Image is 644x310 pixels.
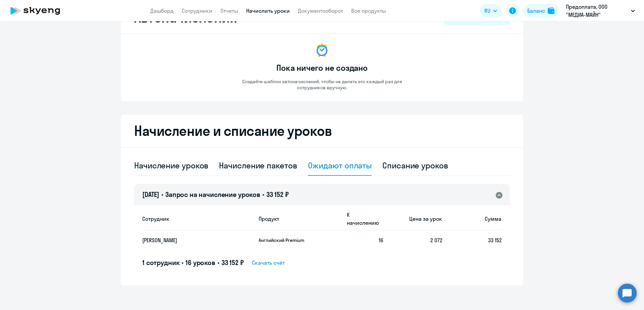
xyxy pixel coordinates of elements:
span: • [262,190,264,199]
th: Продукт [253,207,341,230]
div: Баланс [527,7,545,15]
span: 2 072 [430,237,442,244]
h2: Автоначисления [134,9,237,25]
th: К начислению [341,207,383,230]
span: Скачать счёт [252,259,285,267]
span: Запрос на начисление уроков [165,190,260,199]
a: Начислить уроки [246,7,290,14]
span: • [217,258,219,267]
img: balance [548,7,554,14]
span: [DATE] [142,190,159,199]
p: [PERSON_NAME] [142,237,240,244]
img: no-data [314,42,330,58]
span: 16 [379,237,383,244]
span: 16 уроков [185,258,215,267]
span: RU [484,7,490,15]
h2: Начисление и списание уроков [134,123,510,139]
h3: Пока ничего не создано [276,62,368,73]
span: 33 152 ₽ [266,190,289,199]
p: Предоплата, ООО "МЕДИА-МАЙН" [566,3,628,19]
span: 33 152 [488,237,502,244]
div: Начисление пакетов [219,160,297,171]
th: Цена за урок [383,207,443,230]
div: Списание уроков [382,160,448,171]
div: Начисление уроков [134,160,208,171]
th: Сумма [442,207,502,230]
span: • [181,258,183,267]
a: Документооборот [298,7,343,14]
a: Отчеты [220,7,238,14]
a: Все продукты [351,7,386,14]
a: Сотрудники [182,7,212,14]
button: Предоплата, ООО "МЕДИА-МАЙН" [562,3,638,19]
th: Сотрудник [142,207,253,230]
span: 1 сотрудник [142,258,179,267]
button: RU [480,4,502,17]
span: • [161,190,163,199]
button: Балансbalance [523,4,558,17]
span: 33 152 ₽ [221,258,244,267]
a: Дашборд [150,7,174,14]
div: Ожидают оплаты [308,160,372,171]
p: Английский Premium [259,237,309,243]
p: Создайте шаблон автоначислений, чтобы не делать это каждый раз для сотрудников вручную. [228,79,416,91]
